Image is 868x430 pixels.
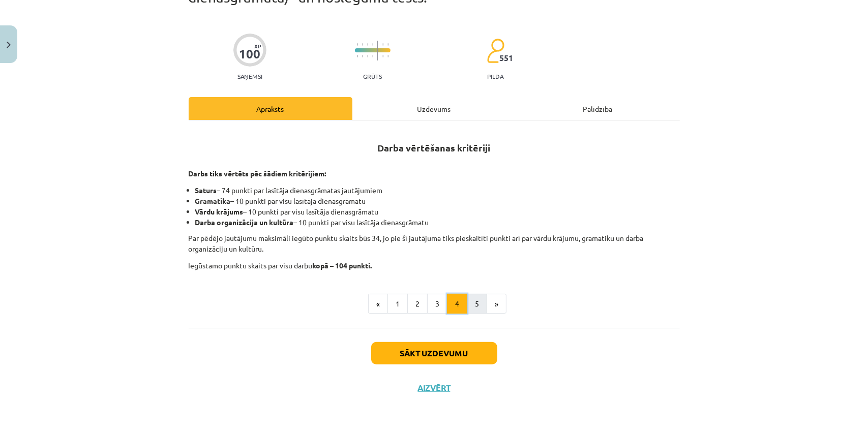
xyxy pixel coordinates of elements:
button: » [487,294,506,314]
li: – 10 punkti par visu lasītāja dienasgrāmatu [195,196,680,206]
li: – 74 punkti par lasītāja dienasgrāmatas jautājumiem [195,185,680,196]
strong: Gramatika [195,196,231,205]
p: Saņemsi [233,73,266,80]
button: Aizvērt [415,383,454,393]
img: icon-short-line-57e1e144782c952c97e751825c79c345078a6d821885a25fce030b3d8c18986b.svg [382,43,383,46]
div: Apraksts [189,97,352,120]
button: Sākt uzdevumu [371,342,497,364]
span: XP [254,43,261,49]
button: 1 [387,294,408,314]
li: – 10 punkti par visu lasītāja dienasgrāmatu [195,206,680,217]
button: 5 [467,294,487,314]
img: icon-short-line-57e1e144782c952c97e751825c79c345078a6d821885a25fce030b3d8c18986b.svg [382,55,383,57]
p: pilda [487,73,503,80]
img: icon-short-line-57e1e144782c952c97e751825c79c345078a6d821885a25fce030b3d8c18986b.svg [372,55,373,57]
p: Grūts [363,73,382,80]
img: icon-short-line-57e1e144782c952c97e751825c79c345078a6d821885a25fce030b3d8c18986b.svg [362,55,363,57]
img: icon-short-line-57e1e144782c952c97e751825c79c345078a6d821885a25fce030b3d8c18986b.svg [367,43,368,46]
strong: kopā – 104 punkti. [313,261,372,270]
button: 3 [427,294,447,314]
span: 551 [499,53,513,63]
li: – 10 punkti par visu lasītāja dienasgrāmatu [195,217,680,228]
img: icon-short-line-57e1e144782c952c97e751825c79c345078a6d821885a25fce030b3d8c18986b.svg [362,43,363,46]
strong: Darbs tiks vērtēts pēc šādiem kritērijiem: [189,169,326,178]
img: icon-short-line-57e1e144782c952c97e751825c79c345078a6d821885a25fce030b3d8c18986b.svg [367,55,368,57]
img: icon-close-lesson-0947bae3869378f0d4975bcd49f059093ad1ed9edebbc8119c70593378902aed.svg [7,42,11,48]
img: icon-short-line-57e1e144782c952c97e751825c79c345078a6d821885a25fce030b3d8c18986b.svg [387,43,388,46]
img: icon-short-line-57e1e144782c952c97e751825c79c345078a6d821885a25fce030b3d8c18986b.svg [357,55,358,57]
nav: Page navigation example [189,294,680,314]
img: icon-short-line-57e1e144782c952c97e751825c79c345078a6d821885a25fce030b3d8c18986b.svg [387,55,388,57]
img: students-c634bb4e5e11cddfef0936a35e636f08e4e9abd3cc4e673bd6f9a4125e45ecb1.svg [487,38,504,64]
strong: Darba organizācija un kultūra [195,218,294,227]
img: icon-short-line-57e1e144782c952c97e751825c79c345078a6d821885a25fce030b3d8c18986b.svg [357,43,358,46]
div: Palīdzība [516,97,680,120]
p: Par pēdējo jautājumu maksimāli iegūto punktu skaits būs 34, jo pie šī jautājuma tiks pieskaitīti ... [189,233,680,254]
p: Iegūstamo punktu skaits par visu darbu [189,260,680,271]
strong: Saturs [195,186,217,195]
button: 2 [407,294,428,314]
button: « [368,294,388,314]
strong: Vārdu krājums [195,207,244,216]
img: icon-short-line-57e1e144782c952c97e751825c79c345078a6d821885a25fce030b3d8c18986b.svg [372,43,373,46]
img: icon-long-line-d9ea69661e0d244f92f715978eff75569469978d946b2353a9bb055b3ed8787d.svg [377,41,378,60]
div: Uzdevums [352,97,516,120]
strong: Darba vērtēšanas kritēriji [378,142,491,153]
button: 4 [447,294,467,314]
div: 100 [239,47,260,61]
